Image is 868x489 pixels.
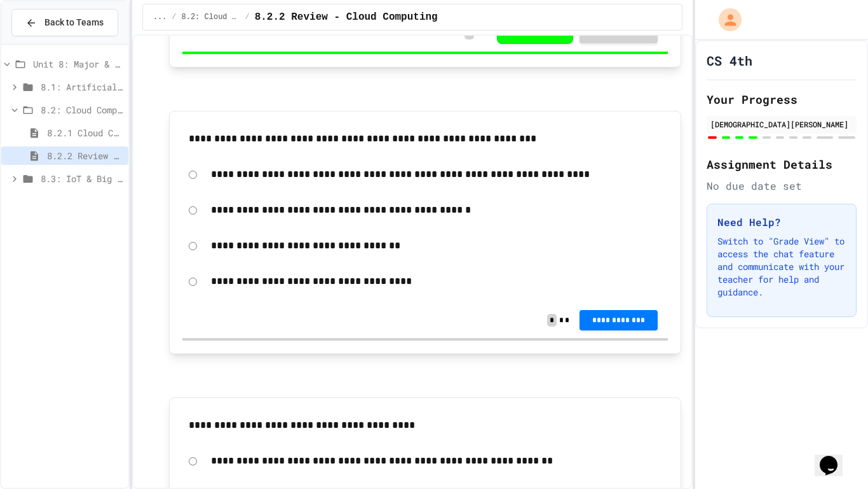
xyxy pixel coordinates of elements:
span: 8.2: Cloud Computing [41,103,123,117]
span: 8.2.2 Review - Cloud Computing [255,10,438,25]
span: Back to Teams [44,16,104,29]
span: 8.2: Cloud Computing [182,12,240,22]
iframe: chat widget [815,438,855,476]
h2: Your Progress [707,90,857,108]
span: 8.1: Artificial Intelligence Basics [41,80,123,94]
h2: Assignment Details [707,155,857,173]
div: [DEMOGRAPHIC_DATA][PERSON_NAME] [710,118,853,130]
h3: Need Help? [717,215,846,230]
span: Unit 8: Major & Emerging Technologies [33,57,123,71]
span: 8.2.1 Cloud Computing: Transforming the Digital World [47,126,123,139]
div: My Account [705,5,745,34]
p: Switch to "Grade View" to access the chat feature and communicate with your teacher for help and ... [717,235,846,299]
span: / [245,12,249,22]
span: 8.2.2 Review - Cloud Computing [47,149,123,162]
span: ... [153,12,167,22]
span: / [172,12,176,22]
button: Back to Teams [11,9,118,36]
span: 8.3: IoT & Big Data [41,172,123,185]
div: No due date set [707,178,857,194]
h1: CS 4th [707,52,752,69]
